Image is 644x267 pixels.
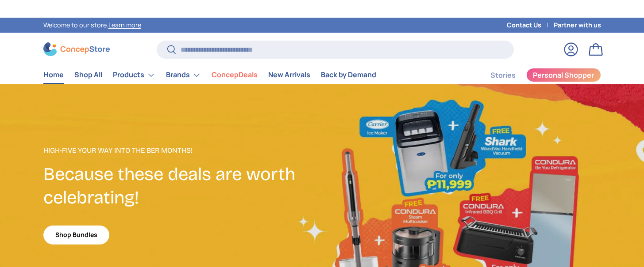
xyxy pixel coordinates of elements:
a: Brands [166,66,201,84]
a: Products [113,66,155,84]
a: New Arrivals [268,66,310,83]
p: High-Five Your Way Into the Ber Months! [43,145,322,156]
nav: Secondary [469,66,601,84]
a: Partner with us [554,20,601,30]
a: Learn more [108,21,141,29]
a: Contact Us [507,20,554,30]
p: Welcome to our store. [43,20,141,30]
a: Shop Bundles [43,226,109,244]
nav: Primary [43,66,376,84]
a: Personal Shopper [526,68,601,82]
a: Stories [490,67,516,84]
a: ConcepDeals [212,66,258,83]
summary: Products [108,66,161,84]
a: Back by Demand [321,66,376,83]
img: ConcepStore [43,42,110,56]
h2: Because these deals are worth celebrating! [43,163,322,210]
a: Home [43,66,64,83]
a: Shop All [74,66,102,83]
summary: Brands [161,66,206,84]
span: Personal Shopper [533,71,594,79]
